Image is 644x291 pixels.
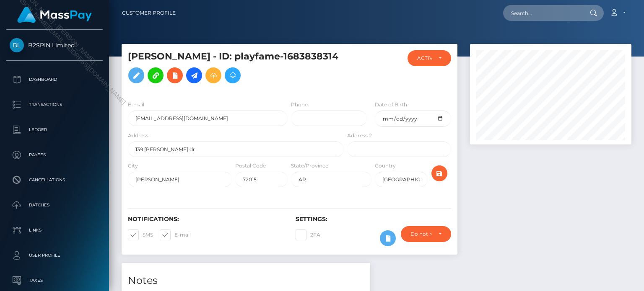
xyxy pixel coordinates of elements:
label: Country [375,162,396,170]
button: ACTIVE [408,50,451,66]
h4: Notes [128,273,364,288]
label: Address [128,132,148,139]
label: Date of Birth [375,101,407,108]
label: Postal Code [235,162,266,170]
label: City [128,162,138,170]
p: Cancellations [10,174,99,186]
h6: Notifications: [128,216,283,223]
label: State/Province [291,162,328,170]
a: Ledger [6,119,103,140]
label: Phone [291,101,308,108]
span: B2SPIN Limited [6,41,103,49]
h6: Settings: [296,216,451,223]
img: B2SPIN Limited [10,38,24,52]
p: Batches [10,199,99,211]
a: User Profile [6,245,103,266]
img: MassPay Logo [17,7,92,23]
a: Cancellations [6,170,103,191]
p: User Profile [10,249,99,262]
div: Do not require [410,231,432,237]
a: Links [6,220,103,241]
p: Payees [10,149,99,161]
a: Transactions [6,94,103,115]
button: Do not require [401,226,451,242]
a: Batches [6,195,103,216]
p: Transactions [10,98,99,111]
a: Payees [6,144,103,165]
p: Ledger [10,124,99,136]
p: Links [10,224,99,237]
input: Search... [503,5,582,21]
h5: [PERSON_NAME] - ID: playfame-1683838314 [128,50,339,88]
label: Address 2 [347,132,372,139]
a: Taxes [6,270,103,291]
a: Initiate Payout [186,67,202,83]
label: 2FA [296,229,320,240]
p: Dashboard [10,73,99,86]
label: SMS [128,229,153,240]
p: Taxes [10,274,99,287]
div: ACTIVE [417,55,431,62]
a: Customer Profile [122,4,176,22]
label: E-mail [160,229,191,240]
label: E-mail [128,101,144,108]
a: Dashboard [6,69,103,90]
